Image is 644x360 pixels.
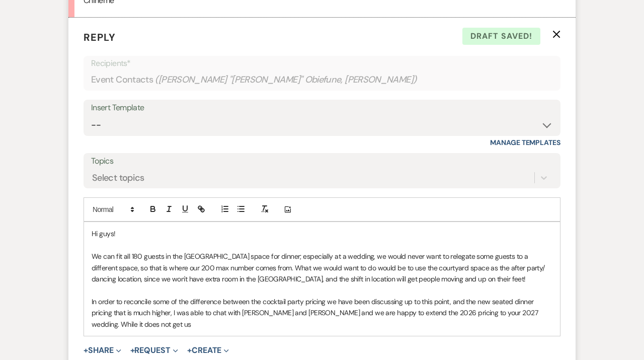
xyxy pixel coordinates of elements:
div: Select topics [92,171,144,185]
p: Hi guys! [92,228,552,239]
span: + [187,346,192,354]
button: Share [84,346,121,354]
span: ( [PERSON_NAME] "[PERSON_NAME]" Obiefune, [PERSON_NAME] ) [155,73,417,87]
label: Topics [91,154,553,169]
p: Recipients* [91,57,553,70]
a: Manage Templates [490,138,560,147]
div: Event Contacts [91,70,553,90]
button: Create [187,346,229,354]
span: Draft saved! [462,28,540,45]
span: + [84,346,88,354]
button: Request [130,346,178,354]
span: + [130,346,135,354]
div: Insert Template [91,101,553,115]
p: In order to reconcile some of the difference between the cocktail party pricing we have been disc... [92,296,552,330]
p: We can fit all 180 guests in the [GEOGRAPHIC_DATA] space for dinner; especially at a wedding, we ... [92,251,552,284]
span: Reply [84,31,116,44]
